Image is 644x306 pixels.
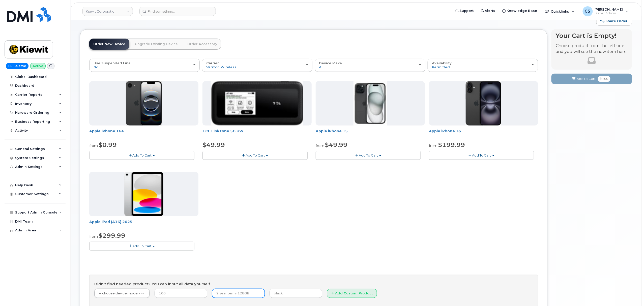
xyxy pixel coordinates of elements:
[132,153,152,157] span: Add To Cart
[325,141,347,148] span: $49.99
[89,151,194,160] button: Add To Cart
[202,59,312,72] button: Carrier Verizon Wireless
[551,74,632,84] button: Add to Cart $0.00
[432,65,450,69] span: Permitted
[99,232,125,239] span: $299.99
[466,81,501,126] img: iphone_16_plus.png
[438,141,465,148] span: $199.99
[89,59,200,72] button: Use Suspended Line No
[316,143,324,148] small: from
[598,76,610,82] span: $0.00
[99,141,117,148] span: $0.99
[95,289,150,298] a: -- choose device model --
[131,39,182,50] a: Upgrade Existing Device
[206,65,237,69] span: Verizon Wireless
[327,289,377,298] button: Add Custom Product
[89,143,98,148] small: from
[429,129,461,133] a: Apple iPhone 16
[89,242,194,251] button: Add To Cart
[202,141,225,148] span: $49.99
[82,7,133,16] a: Kiewit Corporation
[94,282,533,286] h4: Didn't find needed product? You can input all data yourself
[126,81,162,126] img: iphone16e.png
[429,129,538,139] div: Apple iPhone 16
[499,6,541,16] a: Knowledge Base
[596,16,632,26] a: Share Order
[507,8,537,13] span: Knowledge Base
[316,129,348,133] a: Apple iPhone 15
[579,6,632,16] div: Chris Smith
[622,284,640,302] iframe: Messenger Launcher
[89,39,129,50] a: Order New Device
[211,81,303,126] img: linkzone5g.png
[155,289,207,298] input: 100
[316,151,421,160] button: Add To Cart
[246,153,265,157] span: Add To Cart
[316,129,425,139] div: Apple iPhone 15
[80,12,594,21] h1: New Order
[206,61,219,65] span: Carrier
[94,61,131,65] span: Use Suspended Line
[551,9,569,13] span: Quicklinks
[319,65,324,69] span: All
[354,81,387,126] img: iphone15.jpg
[429,151,534,160] button: Add To Cart
[89,219,198,229] div: Apple iPad (A16) 2025
[556,32,628,39] h4: Your Cart is Empty!
[477,6,499,16] a: Alerts
[319,61,342,65] span: Device Make
[89,129,124,133] a: Apple iPhone 16e
[459,8,474,13] span: Support
[89,234,98,239] small: from
[202,151,308,160] button: Add To Cart
[432,61,452,65] span: Availability
[428,59,538,72] button: Availability Permitted
[585,8,591,14] span: CS
[212,289,265,298] input: 2 year term (128GB)
[99,291,142,295] span: -- choose device model --
[595,7,623,11] span: [PERSON_NAME]
[270,289,322,298] input: black
[429,143,437,148] small: from
[89,220,132,224] a: Apple iPad (A16) 2025
[124,172,163,216] img: ipad_11.png
[132,244,152,248] span: Add To Cart
[183,39,221,50] a: Order Accessory
[202,129,312,139] div: TCL Linkzone 5G UW
[577,76,596,81] span: Add to Cart
[139,7,216,16] input: Find something...
[94,65,98,69] span: No
[359,153,378,157] span: Add To Cart
[472,153,491,157] span: Add To Cart
[315,59,425,72] button: Device Make All
[89,129,198,139] div: Apple iPhone 16e
[202,129,243,133] a: TCL Linkzone 5G UW
[541,6,578,16] div: Quicklinks
[485,8,495,13] span: Alerts
[556,43,628,55] p: Choose product from the left side and you will see the new item here.
[595,11,623,15] span: Super Admin
[452,6,477,16] a: Support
